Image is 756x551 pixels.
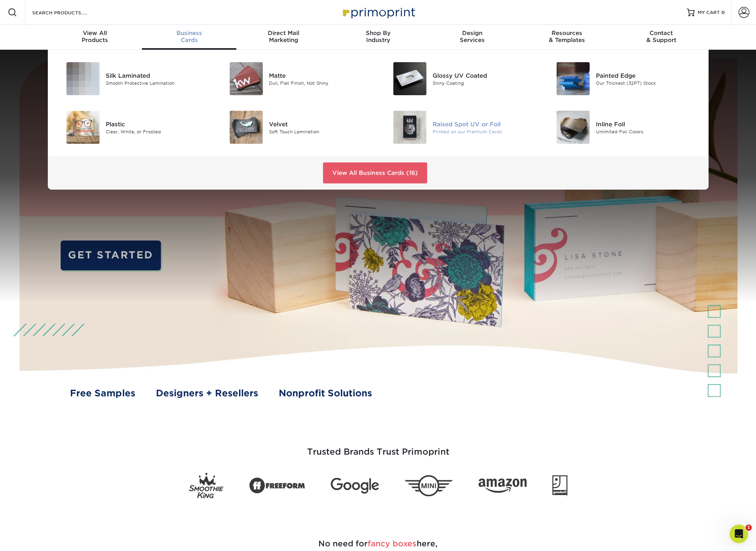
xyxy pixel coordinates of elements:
a: Silk Laminated Business Cards Silk Laminated Smooth Protective Lamination [57,59,209,98]
a: Contact& Support [614,25,709,50]
a: Matte Business Cards Matte Dull, Flat Finish, Not Shiny [220,59,372,98]
input: SEARCH PRODUCTS..... [31,8,107,17]
span: MY CART [698,9,720,16]
span: Shop By [331,30,425,37]
a: Painted Edge Business Cards Painted Edge Our Thickest (32PT) Stock [547,59,699,98]
a: Direct MailMarketing [236,25,331,50]
img: Matte Business Cards [230,62,263,95]
a: Resources& Templates [520,25,614,50]
div: Painted Edge [596,71,699,80]
img: Raised Spot UV or Foil Business Cards [393,111,426,144]
div: Our Thickest (32PT) Stock [596,80,699,86]
span: 0 [721,10,725,15]
div: Marketing [236,30,331,44]
a: View AllProducts [48,25,142,50]
a: Shop ByIndustry [331,25,425,50]
div: Glossy UV Coated [433,71,536,80]
img: Velvet Business Cards [230,111,263,144]
div: Unlimited Foil Colors [596,128,699,135]
div: Matte [269,71,372,80]
a: Nonprofit Solutions [279,387,372,400]
div: Dull, Flat Finish, Not Shiny [269,80,372,86]
span: Design [425,30,520,37]
span: View All [48,30,142,37]
img: Google [331,478,379,493]
div: Cards [142,30,236,44]
a: Plastic Business Cards Plastic Clear, White, or Frosted [57,108,209,147]
img: Inline Foil Business Cards [557,111,590,144]
span: Resources [520,30,614,37]
div: Inline Foil [596,120,699,128]
img: Amazon [478,478,527,493]
div: Plastic [106,120,209,128]
a: Raised Spot UV or Foil Business Cards Raised Spot UV or Foil Printed on our Premium Cards [384,108,536,147]
span: Direct Mail [236,30,331,37]
a: View All Business Cards (16) [323,162,427,183]
div: Shiny Coating [433,80,536,86]
div: Industry [331,30,425,44]
div: Soft Touch Lamination [269,128,372,135]
img: Painted Edge Business Cards [557,62,590,95]
span: 1 [746,525,752,531]
span: Business [142,30,236,37]
img: Smoothie King [189,473,223,499]
div: Smooth Protective Lamination [106,80,209,86]
a: Designers + Resellers [156,387,258,400]
div: Silk Laminated [106,71,209,80]
div: Printed on our Premium Cards [433,128,536,135]
img: Goodwill [552,475,567,496]
a: Velvet Business Cards Velvet Soft Touch Lamination [220,108,372,147]
img: Glossy UV Coated Business Cards [393,62,426,95]
div: Products [48,30,142,44]
div: & Templates [520,30,614,44]
div: & Support [614,30,709,44]
div: Raised Spot UV or Foil [433,120,536,128]
div: Services [425,30,520,44]
img: Mini [405,475,453,496]
div: Clear, White, or Frosted [106,128,209,135]
span: fancy boxes [368,539,417,548]
a: Inline Foil Business Cards Inline Foil Unlimited Foil Colors [547,108,699,147]
a: Glossy UV Coated Business Cards Glossy UV Coated Shiny Coating [384,59,536,98]
img: Freeform [249,473,305,498]
img: Silk Laminated Business Cards [66,62,100,95]
span: Contact [614,30,709,37]
a: BusinessCards [142,25,236,50]
div: Velvet [269,120,372,128]
h3: Trusted Brands Trust Primoprint [151,428,606,466]
iframe: Intercom live chat [730,525,748,543]
a: DesignServices [425,25,520,50]
img: Primoprint [339,4,417,21]
img: Plastic Business Cards [66,111,100,144]
a: Free Samples [70,387,135,400]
